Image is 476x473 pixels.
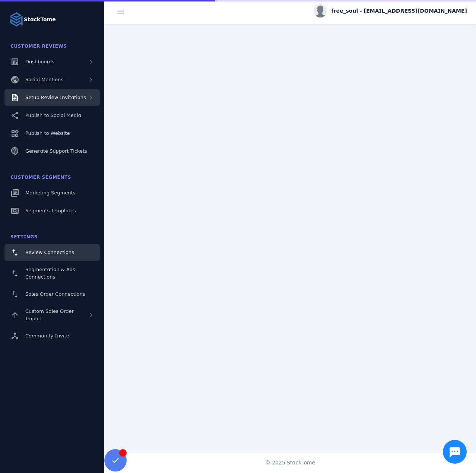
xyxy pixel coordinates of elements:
span: Segments Templates [25,208,76,213]
span: Community Invite [25,333,69,339]
a: Segmentation & Ads Connections [4,262,100,285]
a: Publish to Social Media [4,107,100,124]
strong: StackTome [24,16,56,23]
span: Publish to Social Media [25,112,81,118]
img: profile.jpg [314,4,327,18]
a: Community Invite [4,328,100,344]
span: Custom Sales Order Import [25,308,74,321]
a: Marketing Segments [4,185,100,201]
a: Segments Templates [4,203,100,219]
a: Sales Order Connections [4,286,100,302]
span: Customer Segments [10,175,71,180]
span: Publish to Website [25,130,70,136]
a: Publish to Website [4,125,100,142]
span: Sales Order Connections [25,291,85,297]
span: Setup Review Invitations [25,95,86,100]
span: Dashboards [25,59,54,64]
span: Marketing Segments [25,190,75,196]
span: Review Connections [25,250,74,255]
span: Settings [10,234,38,239]
span: free_soul - [EMAIL_ADDRESS][DOMAIN_NAME] [331,7,467,15]
img: Logo image [9,12,24,27]
a: Generate Support Tickets [4,143,100,159]
button: free_soul - [EMAIL_ADDRESS][DOMAIN_NAME] [314,4,467,18]
a: Review Connections [4,244,100,261]
span: Customer Reviews [10,44,67,49]
span: Segmentation & Ads Connections [25,267,75,280]
span: Generate Support Tickets [25,148,87,154]
span: © 2025 StackTome [265,459,315,467]
span: Social Mentions [25,77,63,82]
